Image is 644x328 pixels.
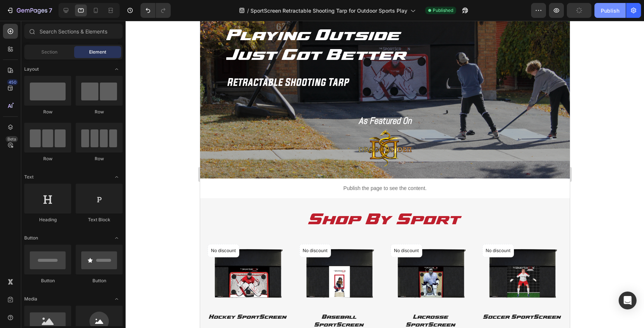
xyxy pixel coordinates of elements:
div: Row [24,109,71,115]
div: Publish [601,7,619,15]
a: Soccer SportScreen [282,212,363,292]
div: Button [24,277,71,284]
span: Media [24,296,37,302]
div: Row [76,109,123,115]
div: Beta [6,136,18,142]
span: Button [24,235,38,241]
span: Toggle open [111,171,123,183]
img: 10ft soccer sportscreen with no mode of retraction [282,212,363,292]
input: Search Sections & Elements [24,24,123,39]
span: Section [41,49,57,55]
span: Published [433,7,453,14]
p: No discount [285,226,310,233]
h1: Soccer SportScreen [282,292,363,302]
span: SportScreen Retractable Shooting Tarp for Outdoor Sports Play [250,7,407,15]
h1: Lacrosse SportScreen [190,292,271,309]
p: No discount [194,226,219,233]
div: Open Intercom Messenger [619,292,637,309]
button: 7 [3,3,56,18]
div: 450 [7,79,18,85]
p: 7 [49,6,52,15]
a: Lacrosse SportScreen [190,212,271,292]
span: Element [89,49,106,55]
img: 10ft lacrosse sportscreen with no mode of retraction [190,212,271,292]
div: Row [76,155,123,162]
button: Publish [594,3,626,18]
div: Text Block [76,216,123,223]
div: Heading [24,216,71,223]
div: Button [76,277,123,284]
div: Row [24,155,71,162]
h1: Baseball SportScreen [99,292,180,309]
span: Text [24,174,34,180]
iframe: Design area [200,21,570,328]
span: / [247,7,249,15]
span: Toggle open [111,63,123,75]
div: Undo/Redo [141,3,171,18]
span: Toggle open [111,293,123,305]
span: Toggle open [111,232,123,244]
span: Layout [24,66,39,73]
